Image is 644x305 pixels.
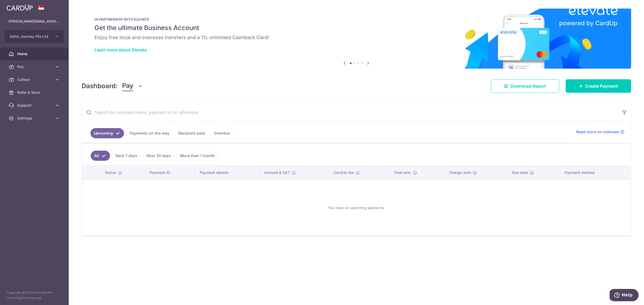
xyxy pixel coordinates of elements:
span: Intriq Journey Pte Ltd [10,34,49,39]
button: Pay [122,81,143,91]
th: Payment method [560,166,631,180]
img: CardUp [6,4,33,11]
iframe: Opens a widget where you can find more information [610,289,639,302]
span: Home [17,51,53,57]
span: Refer & Save [17,90,53,95]
span: Pay [122,81,133,91]
span: Due date [512,170,528,175]
a: Read more on statuses [576,129,624,135]
input: Search by recipient name, payment id or reference [82,104,618,121]
a: All [91,151,110,161]
th: Payment details [195,166,260,180]
a: Next 30 days [143,151,174,161]
a: Recipient paid [175,128,208,138]
a: Upcoming [90,128,124,138]
a: Next 7 days [112,151,141,161]
span: Collect [17,77,53,82]
span: CardUp fee [334,170,354,175]
h6: Enjoy free local and overseas transfers and a 1% unlimited Cashback Card! [94,34,618,41]
a: Download Report [491,79,559,93]
a: Learn more about Elevate [94,47,147,53]
span: Status [105,170,116,175]
div: You have no upcoming payments. [89,184,624,231]
a: Payments on the way [126,128,173,138]
a: More than 1 month [177,151,218,161]
h5: Get the ultimate Business Account [94,24,618,32]
span: Settings [17,116,53,121]
a: Overdue [210,128,233,138]
a: Create Payment [566,79,631,93]
h4: Dashboard: [82,81,118,91]
span: Read more on statuses [576,129,619,135]
span: Create Payment [585,83,618,89]
span: Support [17,103,53,108]
span: Download Report [510,83,546,89]
span: Amount & GST [264,170,290,175]
p: IN PARTNERSHIP WITH ELEVATE [94,17,618,21]
span: Pay [17,64,53,69]
span: Total amt. [394,170,411,175]
button: Intriq Journey Pte Ltd [5,30,64,43]
span: Charge date [449,170,471,175]
img: Renovation banner [82,9,631,69]
p: [PERSON_NAME][EMAIL_ADDRESS][DOMAIN_NAME] [9,19,60,24]
th: Payment ID [145,166,195,180]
